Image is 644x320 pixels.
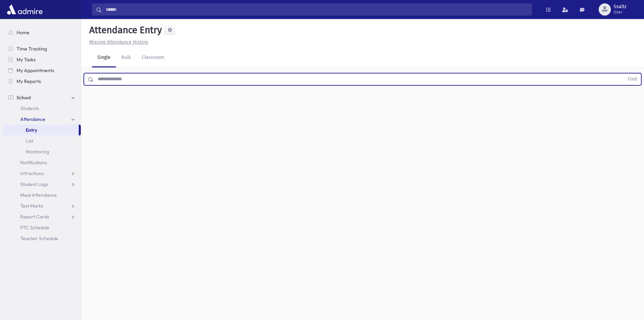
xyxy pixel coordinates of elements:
a: List [3,135,81,146]
span: Attendance [20,116,45,122]
a: Student Logs [3,179,81,190]
a: Report Cards [3,211,81,222]
a: My Tasks [3,54,81,65]
span: My Appointments [17,67,54,73]
span: My Reports [17,78,41,84]
a: Time Tracking [3,43,81,54]
a: Notifications [3,157,81,168]
a: Single [92,48,116,67]
a: Attendance [3,114,81,125]
span: Report Cards [20,214,49,220]
a: Monitoring [3,146,81,157]
span: School [17,94,31,101]
img: AdmirePro [5,3,44,16]
a: Classroom [136,48,170,67]
span: Home [17,29,29,36]
a: My Reports [3,76,81,87]
span: Notifications [20,159,47,166]
span: Time Tracking [17,46,47,52]
a: Home [3,27,81,38]
a: Teacher Schedule [3,233,81,244]
a: Meal Attendance [3,190,81,200]
a: School [3,92,81,103]
span: Students [20,105,39,111]
a: Bulk [116,48,136,67]
span: Ssaltz [614,4,626,9]
u: Missing Attendance History [89,39,148,45]
span: Teacher Schedule [20,235,58,241]
span: List [26,138,33,144]
span: PTC Schedule [20,225,49,231]
a: Missing Attendance History [87,39,148,45]
span: My Tasks [17,57,35,63]
a: PTC Schedule [3,222,81,233]
a: Entry [3,125,79,135]
input: Search [102,3,532,16]
span: Test Marks [20,203,43,209]
a: Students [3,103,81,114]
span: Meal Attendance [20,192,57,198]
a: Test Marks [3,200,81,211]
span: Student Logs [20,181,48,187]
span: Monitoring [26,149,49,155]
span: Entry [26,127,37,133]
span: User [614,9,626,15]
a: Infractions [3,168,81,179]
a: My Appointments [3,65,81,76]
button: Find [624,73,641,85]
span: Infractions [20,170,44,176]
h5: Attendance Entry [87,24,162,36]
